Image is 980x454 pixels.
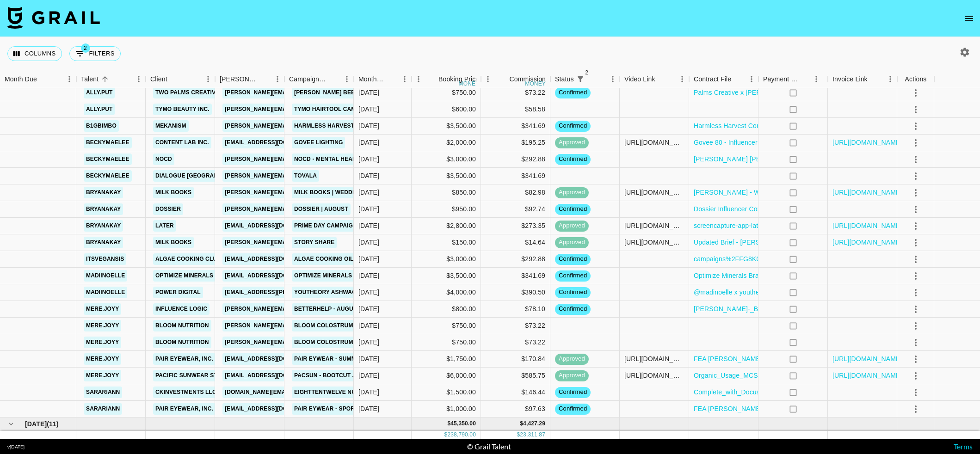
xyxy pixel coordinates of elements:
a: Govee 80 - Influencer Agreement (@beckymaelee).pdf [694,138,854,147]
div: $146.44 [481,384,550,401]
button: Menu [606,72,620,86]
button: select merge strategy [908,351,924,367]
div: Video Link [620,70,689,88]
div: $6,000.00 [412,368,481,384]
div: $3,500.00 [412,168,481,184]
a: [PERSON_NAME][EMAIL_ADDRESS][PERSON_NAME][DOMAIN_NAME] [222,303,421,315]
div: Aug '25 [358,171,379,180]
div: Campaign (Type) [284,70,354,88]
div: $73.22 [481,334,550,351]
a: [EMAIL_ADDRESS][DOMAIN_NAME] [222,270,326,282]
button: select merge strategy [908,318,924,334]
div: https://www.instagram.com/stories/bryanakay/3698464815217031371/ [624,238,684,247]
div: Aug '25 [358,88,379,97]
a: Bloom Nutrition [153,320,211,331]
div: $58.58 [481,101,550,118]
div: $3,500.00 [412,268,481,284]
a: mere.joyy [84,353,121,365]
div: Contract File [689,70,758,88]
div: $341.69 [481,118,550,135]
button: Menu [809,72,823,86]
div: Aug '25 [358,104,379,114]
span: confirmed [555,271,591,280]
a: Optimize Minerals | July [292,270,373,282]
a: [PERSON_NAME] - Wedding - Creative Brief 2 (1).pdf [694,188,852,197]
a: NOCD [153,153,174,165]
div: Aug '25 [358,404,379,413]
div: $1,750.00 [412,351,481,368]
a: ally.put [84,104,115,115]
button: Menu [201,72,215,86]
div: $14.64 [481,234,550,251]
button: select merge strategy [908,218,924,234]
span: confirmed [555,155,591,164]
a: Content Lab Inc. [153,137,211,148]
button: select merge strategy [908,102,924,117]
button: Sort [37,73,50,86]
button: Sort [258,73,271,86]
div: Contract File [694,70,731,88]
button: select merge strategy [908,202,924,217]
a: mere.joyy [84,320,121,331]
a: Terms [954,442,973,451]
div: $390.50 [481,284,550,301]
div: $850.00 [412,184,481,201]
div: $750.00 [412,318,481,334]
a: Pair Eywear - Sport Lenses Campaign [292,403,417,415]
a: NOCD - Mental Health [292,153,365,165]
div: $ [447,420,450,428]
div: Client [146,70,215,88]
button: Menu [675,72,689,86]
button: Menu [883,72,897,86]
button: select merge strategy [908,252,924,267]
div: Aug '25 [358,271,379,280]
div: Actions [905,70,927,88]
a: Pacific Sunwear Stores LLC [153,370,248,381]
a: TYMO BEAUTY INC. [153,104,212,115]
div: Aug '25 [358,188,379,197]
a: [PERSON_NAME][EMAIL_ADDRESS][PERSON_NAME][DOMAIN_NAME] [222,237,421,248]
div: https://www.tiktok.com/@beckymaelee/video/7535248080623471873?utm_medium=social&utm_source=hoobe [624,138,684,147]
button: Sort [731,73,744,86]
button: Sort [799,73,812,86]
a: Mekanism [153,120,189,132]
button: Sort [868,73,881,86]
a: [EMAIL_ADDRESS][DOMAIN_NAME] [222,403,326,415]
div: $2,800.00 [412,218,481,234]
div: https://www.instagram.com/p/DNTkw_wS7QH/ [624,221,684,230]
button: Menu [745,72,758,86]
div: Month Due [358,70,385,88]
span: confirmed [555,255,591,264]
a: [PERSON_NAME][EMAIL_ADDRESS][PERSON_NAME][DOMAIN_NAME] [222,120,421,132]
a: itsvegansis [84,253,126,265]
a: madiinoelle [84,270,127,282]
button: select merge strategy [908,235,924,251]
span: confirmed [555,88,591,97]
a: [EMAIL_ADDRESS][PERSON_NAME][DOMAIN_NAME] [222,287,373,298]
div: Aug '25 [358,154,379,164]
a: bryanakay [84,220,123,232]
button: select merge strategy [908,168,924,184]
button: Sort [385,73,398,86]
button: Sort [587,73,600,86]
a: EightTenTwelve Nurse App | Launch [292,387,411,398]
div: v [DATE] [7,444,25,450]
div: money [459,81,480,86]
div: $750.00 [412,334,481,351]
button: Menu [481,72,495,86]
a: Pacsun - Bootcut Jeans [292,370,373,381]
button: hide children [5,417,18,430]
div: Client [150,70,167,88]
div: $950.00 [412,201,481,218]
button: Menu [340,72,354,86]
div: Aug '25 [358,337,379,347]
div: Aug '25 [358,387,379,397]
a: sarariann [84,387,122,398]
a: [PERSON_NAME][EMAIL_ADDRESS][DOMAIN_NAME] [222,320,373,331]
div: $170.84 [481,351,550,368]
a: [PERSON_NAME] [PERSON_NAME] - Signed Influencer Agreement - Youtube - [DATE].docx [694,154,968,164]
a: [PERSON_NAME][EMAIL_ADDRESS][DOMAIN_NAME] [222,337,373,348]
div: $195.25 [481,135,550,151]
a: DIALOGUE [GEOGRAPHIC_DATA] [153,170,250,182]
button: Sort [425,73,438,86]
